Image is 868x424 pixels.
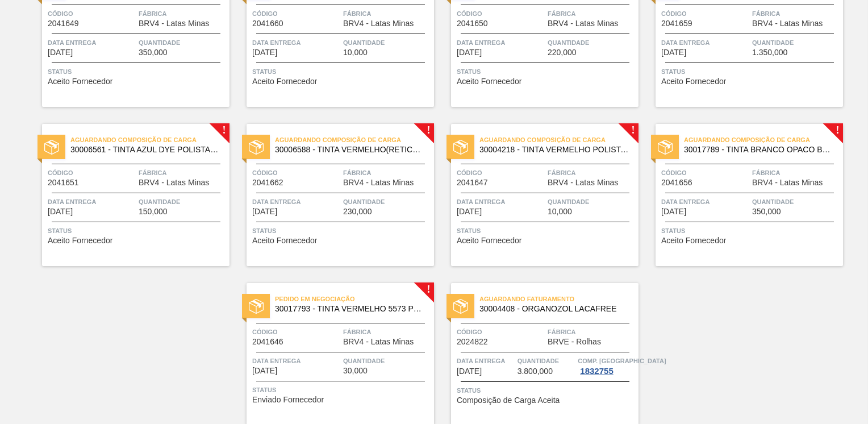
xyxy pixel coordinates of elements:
[275,305,425,313] span: 30017793 - TINTA VERMELHO 5573 POLISTAR - ACTEGA
[48,66,227,77] span: Status
[548,196,636,207] span: Quantidade
[343,8,431,19] span: Fábrica
[139,178,209,187] span: BRV4 - Latas Minas
[48,167,136,178] span: Código
[252,196,340,207] span: Data entrega
[548,207,572,216] span: 10,000
[752,8,840,19] span: Fábrica
[48,8,136,19] span: Código
[548,326,636,338] span: Fábrica
[252,236,317,245] span: Aceito Fornecedor
[457,367,482,376] span: 12/10/2025
[252,8,340,19] span: Código
[275,134,434,146] span: Aguardando Composição de Carga
[252,326,340,338] span: Código
[453,299,468,314] img: status
[639,124,843,266] a: !statusAguardando Composição de Carga30017789 - TINTA BRANCO OPACO BRIGHT 0220 POLISTARCódigo2041...
[48,77,112,86] span: Aceito Fornecedor
[139,207,168,216] span: 150,000
[457,207,482,216] span: 06/10/2025
[548,167,636,178] span: Fábrica
[457,225,636,236] span: Status
[139,167,227,178] span: Fábrica
[457,37,545,48] span: Data entrega
[457,236,521,245] span: Aceito Fornecedor
[48,19,79,28] span: 2041649
[752,196,840,207] span: Quantidade
[48,196,136,207] span: Data entrega
[661,167,749,178] span: Código
[457,396,560,405] span: Composição de Carga Aceita
[684,134,843,146] span: Aguardando Composição de Carga
[252,384,431,396] span: Status
[48,48,73,57] span: 06/10/2025
[661,37,749,48] span: Data entrega
[343,167,431,178] span: Fábrica
[70,134,229,146] span: Aguardando Composição de Carga
[139,37,227,48] span: Quantidade
[434,124,639,266] a: !statusAguardando Composição de Carga30004218 - TINTA VERMELHO POLISTAR 7106; LATACódigo2041647Fá...
[70,146,220,154] span: 30006561 - TINTA AZUL DYE POLISTAR 5964 CHAPADO LAT
[252,178,283,187] span: 2041662
[48,225,227,236] span: Status
[661,225,840,236] span: Status
[479,305,629,313] span: 30004408 - ORGANOZOL LACAFREE
[343,367,368,375] span: 30,000
[548,19,618,28] span: BRV4 - Latas Minas
[343,48,368,57] span: 10,000
[252,338,283,346] span: 2041646
[48,178,79,187] span: 2041651
[139,196,227,207] span: Quantidade
[479,146,629,154] span: 30004218 - TINTA VERMELHO POLISTAR 7106; LATA
[343,207,372,216] span: 230,000
[252,48,277,57] span: 06/10/2025
[548,48,577,57] span: 220,000
[48,236,112,245] span: Aceito Fornecedor
[252,37,340,48] span: Data entrega
[139,19,209,28] span: BRV4 - Latas Minas
[457,48,482,57] span: 06/10/2025
[661,8,749,19] span: Código
[343,37,431,48] span: Quantidade
[661,19,692,28] span: 2041659
[661,77,726,86] span: Aceito Fornecedor
[578,355,666,367] span: Comp. Carga
[252,66,431,77] span: Status
[752,207,781,216] span: 350,000
[139,8,227,19] span: Fábrica
[229,124,434,266] a: !statusAguardando Composição de Carga30006588 - TINTA VERMELHO(RETICULA)POLISTAR 7540;LTCódigo204...
[661,236,726,245] span: Aceito Fornecedor
[252,167,340,178] span: Código
[661,48,686,57] span: 06/10/2025
[252,367,277,375] span: 06/10/2025
[752,19,823,28] span: BRV4 - Latas Minas
[453,140,468,155] img: status
[44,140,59,155] img: status
[658,140,673,155] img: status
[249,140,264,155] img: status
[275,293,434,305] span: Pedido em Negociação
[139,48,168,57] span: 350,000
[578,355,636,376] a: Comp. [GEOGRAPHIC_DATA]1832755
[661,196,749,207] span: Data entrega
[548,178,618,187] span: BRV4 - Latas Minas
[518,355,575,367] span: Quantidade
[457,338,488,346] span: 2024822
[457,8,545,19] span: Código
[252,19,283,28] span: 2041660
[752,48,787,57] span: 1.350,000
[252,355,340,367] span: Data entrega
[548,37,636,48] span: Quantidade
[457,167,545,178] span: Código
[661,207,686,216] span: 06/10/2025
[457,326,545,338] span: Código
[661,178,692,187] span: 2041656
[479,293,639,305] span: Aguardando Faturamento
[252,77,317,86] span: Aceito Fornecedor
[548,8,636,19] span: Fábrica
[457,385,636,396] span: Status
[457,178,488,187] span: 2041647
[249,299,264,314] img: status
[457,19,488,28] span: 2041650
[548,338,601,346] span: BRVE - Rolhas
